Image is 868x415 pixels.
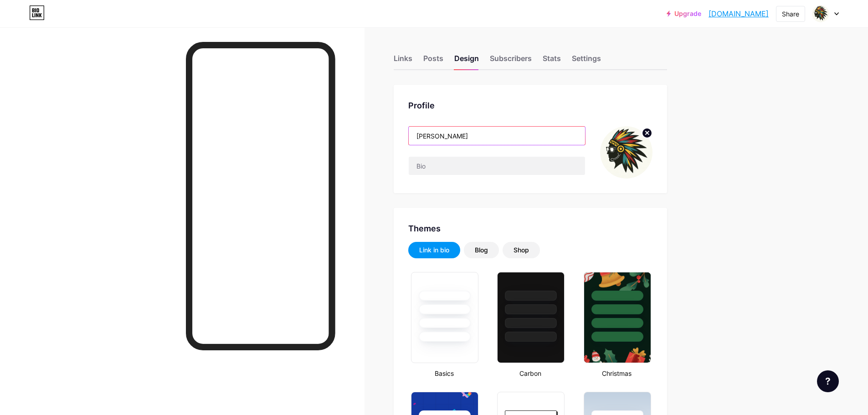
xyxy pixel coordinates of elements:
[475,246,488,255] div: Blog
[709,8,769,19] a: [DOMAIN_NAME]
[782,9,799,19] div: Share
[812,5,829,22] img: playingdan
[600,126,652,179] img: playingdan
[408,99,652,112] div: Profile
[514,246,529,255] div: Shop
[581,369,652,378] div: Christmas
[408,222,652,235] div: Themes
[494,369,566,378] div: Carbon
[572,53,601,69] div: Settings
[409,127,585,145] input: Name
[543,53,561,69] div: Stats
[409,157,585,175] input: Bio
[454,53,479,69] div: Design
[667,10,701,17] a: Upgrade
[408,369,480,378] div: Basics
[419,246,449,255] div: Link in bio
[423,53,443,69] div: Posts
[490,53,532,69] div: Subscribers
[394,53,412,69] div: Links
